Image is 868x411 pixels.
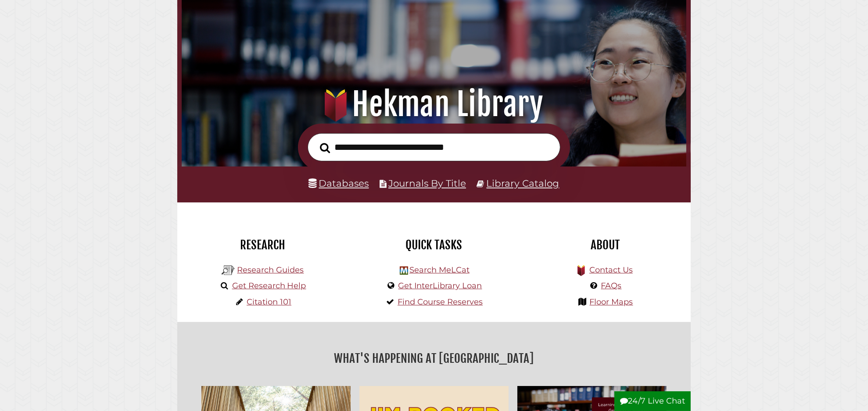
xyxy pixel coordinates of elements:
h1: Hekman Library [195,85,674,124]
a: Get InterLibrary Loan [398,281,482,291]
a: Databases [309,177,369,189]
a: Search MeLCat [409,265,470,275]
a: Floor Maps [590,297,633,307]
h2: Quick Tasks [355,237,513,252]
img: Hekman Library Logo [222,264,235,277]
a: Library Catalog [487,177,560,189]
button: Search [316,140,334,156]
a: Find Course Reserves [398,297,483,307]
a: Journals By Title [388,177,466,189]
a: Contact Us [589,265,633,275]
a: FAQs [601,281,622,291]
a: Research Guides [237,265,304,275]
h2: Research [184,237,342,252]
i: Search [320,142,330,153]
h2: About [526,237,684,252]
h2: What's Happening at [GEOGRAPHIC_DATA] [184,348,684,368]
a: Get Research Help [232,281,306,291]
img: Hekman Library Logo [400,266,408,275]
a: Citation 101 [247,297,291,307]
